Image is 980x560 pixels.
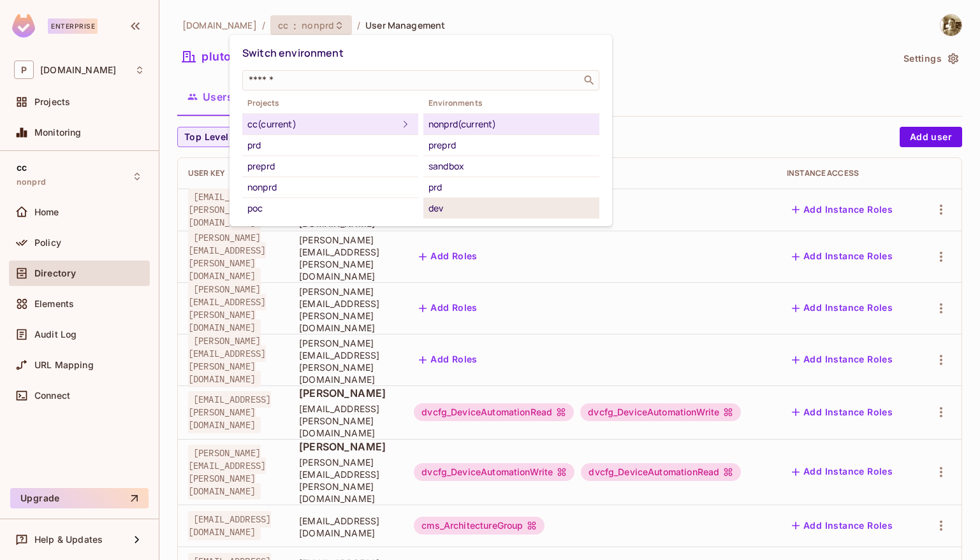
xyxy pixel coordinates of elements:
div: prd [428,180,594,195]
div: nonprd (current) [428,117,594,132]
div: preprd [428,138,594,153]
span: Environments [423,98,599,108]
span: Switch environment [242,46,344,60]
div: preprd [247,159,413,174]
div: nonprd [247,180,413,195]
div: poc [247,201,413,216]
span: Projects [242,98,418,108]
div: sandbox [428,159,594,174]
div: cc (current) [247,117,398,132]
div: prd [247,138,413,153]
div: dev [428,201,594,216]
